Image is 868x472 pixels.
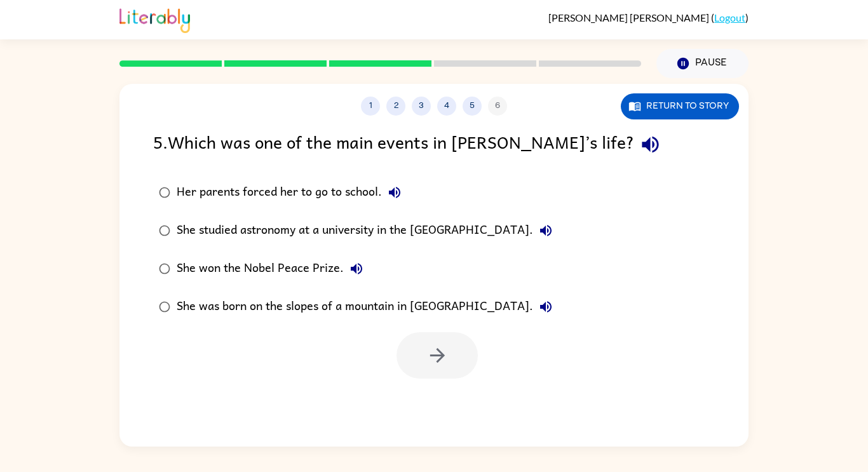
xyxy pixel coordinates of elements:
div: ( ) [548,11,749,24]
button: She was born on the slopes of a mountain in [GEOGRAPHIC_DATA]. [533,294,559,320]
button: 4 [437,97,456,116]
button: 1 [361,97,380,116]
button: Pause [656,49,749,78]
div: She was born on the slopes of a mountain in [GEOGRAPHIC_DATA]. [177,294,559,320]
button: Her parents forced her to go to school. [382,180,407,205]
a: Logout [714,11,745,24]
div: 5 . Which was one of the main events in [PERSON_NAME]’s life? [153,128,715,161]
button: She won the Nobel Peace Prize. [344,256,369,281]
button: Return to story [621,93,739,119]
img: Literably [119,5,190,33]
button: She studied astronomy at a university in the [GEOGRAPHIC_DATA]. [533,218,559,243]
div: Her parents forced her to go to school. [177,180,407,205]
div: She won the Nobel Peace Prize. [177,256,369,281]
span: [PERSON_NAME] [PERSON_NAME] [548,11,711,24]
button: 3 [412,97,431,116]
button: 2 [386,97,405,116]
button: 5 [463,97,482,116]
div: She studied astronomy at a university in the [GEOGRAPHIC_DATA]. [177,218,559,243]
